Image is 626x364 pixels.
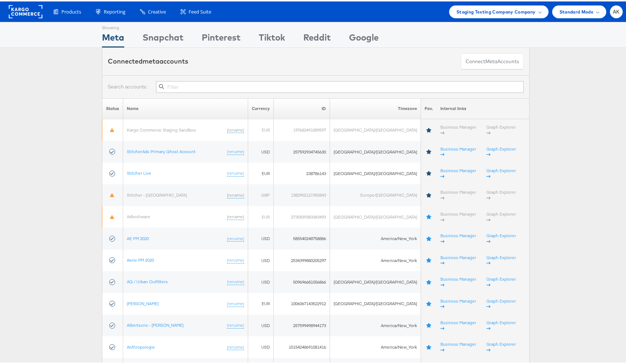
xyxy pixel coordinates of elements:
[227,212,244,219] a: (rename)
[330,313,421,335] td: America/New_York
[227,256,244,262] a: (rename)
[330,97,421,118] th: Timezone
[274,140,330,161] td: 257592934745630
[440,275,476,286] a: Business Manager
[486,166,516,178] a: Graph Explorer
[248,97,274,118] th: Currency
[440,231,476,243] a: Business Manager
[127,343,155,348] a: Anthropologie
[330,118,421,140] td: [GEOGRAPHIC_DATA]/[GEOGRAPHIC_DATA]
[274,118,330,140] td: 197682491089597
[227,147,244,153] a: (rename)
[102,30,124,46] div: Meta
[486,297,516,308] a: Graph Explorer
[227,126,244,132] a: (rename)
[274,313,330,335] td: 257599498944173
[486,318,516,330] a: Graph Explorer
[127,147,196,153] a: StitcherAds Primary Ghost Account
[486,123,516,134] a: Graph Explorer
[227,169,244,175] a: (rename)
[127,126,196,131] a: Kargo Commerce Staging Sandbox
[127,256,154,261] a: Aerie PM 2020
[440,123,476,134] a: Business Manager
[274,161,330,183] td: 238786143
[248,140,274,161] td: USD
[486,253,516,265] a: Graph Explorer
[274,205,330,226] td: 2735839383383493
[143,56,159,64] span: meta
[248,183,274,204] td: GBP
[330,161,421,183] td: [GEOGRAPHIC_DATA]/[GEOGRAPHIC_DATA]
[274,97,330,118] th: ID
[127,277,168,283] a: AG / Urban Outfitters
[123,97,248,118] th: Name
[274,292,330,313] td: 1006067143522912
[248,270,274,291] td: USD
[303,30,331,46] div: Reddit
[486,145,516,156] a: Graph Explorer
[440,145,476,156] a: Business Manager
[440,297,476,308] a: Business Manager
[330,226,421,248] td: America/New_York
[330,248,421,270] td: America/New_York
[486,340,516,351] a: Graph Explorer
[104,7,125,14] span: Reporting
[127,191,187,196] a: Stitcher - [GEOGRAPHIC_DATA]
[559,7,593,14] span: Standard Mode
[349,30,379,46] div: Google
[330,140,421,161] td: [GEOGRAPHIC_DATA]/[GEOGRAPHIC_DATA]
[127,212,150,218] a: Adtechware
[485,57,497,64] span: meta
[486,188,516,199] a: Graph Explorer
[330,270,421,291] td: [GEOGRAPHIC_DATA]/[GEOGRAPHIC_DATA]
[248,313,274,335] td: USD
[227,343,244,349] a: (rename)
[248,226,274,248] td: USD
[148,7,166,14] span: Creative
[259,30,285,46] div: Tiktok
[127,321,183,326] a: Albertsons - [PERSON_NAME]
[127,299,159,305] a: [PERSON_NAME]
[248,335,274,356] td: USD
[248,248,274,270] td: USD
[440,318,476,330] a: Business Manager
[440,188,476,199] a: Business Manager
[248,205,274,226] td: EUR
[330,205,421,226] td: [GEOGRAPHIC_DATA]/[GEOGRAPHIC_DATA]
[108,55,188,65] div: Connected accounts
[189,7,211,14] span: Feed Suite
[102,21,124,30] div: Showing
[227,277,244,284] a: (rename)
[227,234,244,240] a: (rename)
[61,7,81,14] span: Products
[227,299,244,306] a: (rename)
[613,8,620,13] span: AK
[127,169,151,174] a: Stitcher Live
[274,335,330,356] td: 10154248691081416
[248,161,274,183] td: EUR
[461,52,524,68] button: ConnectmetaAccounts
[440,253,476,265] a: Business Manager
[440,340,476,351] a: Business Manager
[274,248,330,270] td: 2534399880205297
[248,118,274,140] td: EUR
[274,183,330,204] td: 1382902121955843
[330,292,421,313] td: [GEOGRAPHIC_DATA]/[GEOGRAPHIC_DATA]
[143,30,183,46] div: Snapchat
[330,183,421,204] td: Europe/[GEOGRAPHIC_DATA]
[248,292,274,313] td: EUR
[127,234,149,240] a: AE PM 2020
[227,321,244,327] a: (rename)
[227,191,244,197] a: (rename)
[486,210,516,221] a: Graph Explorer
[274,270,330,291] td: 509696681056866
[102,97,123,118] th: Status
[456,7,536,14] span: Staging Testing Company Company
[156,80,524,91] input: Filter
[274,226,330,248] td: 585540248758886
[486,275,516,286] a: Graph Explorer
[330,335,421,356] td: America/New_York
[440,210,476,221] a: Business Manager
[486,231,516,243] a: Graph Explorer
[202,30,240,46] div: Pinterest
